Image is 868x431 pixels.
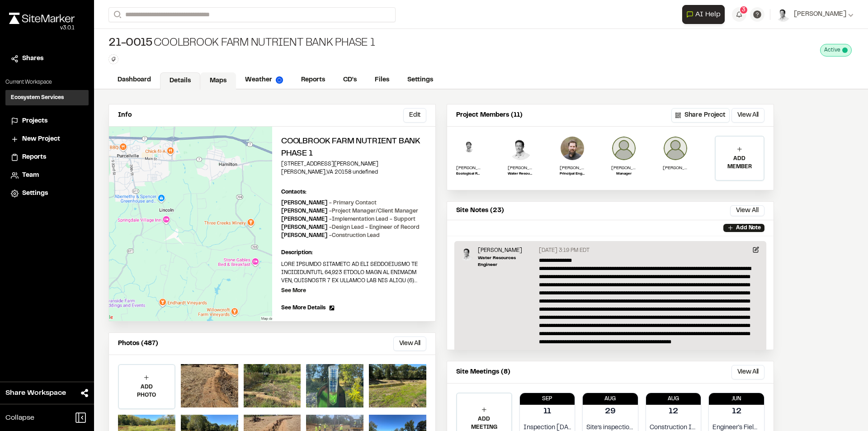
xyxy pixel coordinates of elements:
button: View All [731,108,764,123]
p: ADD MEMBER [716,155,764,171]
a: Projects [11,116,83,126]
a: Weather [236,71,292,89]
span: AI Help [695,9,721,20]
p: Jun [709,395,764,403]
span: 3 [742,6,745,14]
h2: Coolbrook Farm Nutrient Bank Phase 1 [281,136,426,160]
p: [PERSON_NAME] [281,232,380,240]
span: Active [824,46,840,54]
span: See More Details [281,304,325,312]
a: Reports [292,71,334,89]
p: [PERSON_NAME] [281,207,418,215]
p: 29 [605,406,616,418]
img: User [776,7,790,22]
img: Jon Roller [611,136,637,161]
a: Settings [11,189,83,199]
a: Settings [398,71,442,89]
button: Search [108,7,125,22]
span: New Project [22,134,60,144]
span: - Design Lead - Engineer of Record [329,225,420,230]
img: Kyle Ashmun [456,136,481,161]
p: [PERSON_NAME] [478,246,535,255]
span: Reports [22,152,46,162]
button: View All [393,336,426,351]
a: Details [160,72,200,90]
span: Collapse [5,412,34,423]
p: [STREET_ADDRESS][PERSON_NAME] [281,160,426,168]
p: [PERSON_NAME] [560,165,585,171]
span: Projects [22,116,47,126]
p: Info [118,110,132,120]
button: [PERSON_NAME] [776,7,854,22]
h3: Ecosystem Services [11,94,64,102]
p: [PERSON_NAME] [281,215,415,223]
p: Site Notes (23) [456,206,504,216]
p: [PERSON_NAME] [663,165,688,171]
a: Dashboard [108,71,160,89]
button: Share Project [671,108,730,123]
button: Edit [403,108,426,123]
img: Kip Mumaw [560,136,585,161]
img: Chris Sizemore [663,136,688,161]
img: rebrand.png [9,13,75,24]
div: Coolbrook Farm Nutrient Bank Phase 1 [108,36,375,51]
p: [DATE] 3:19 PM EDT [539,246,590,255]
p: 12 [669,406,678,418]
span: - Construction Lead [329,233,380,238]
p: Description: [281,249,426,257]
button: View All [730,205,764,216]
p: 11 [543,406,552,418]
p: Water Resources Engineer [508,171,533,177]
span: - Primary Contact [329,201,377,205]
span: Team [22,171,39,180]
p: Project Members (11) [456,110,523,120]
p: ADD PHOTO [119,383,175,399]
div: This project is active and counting against your active project count. [820,44,852,57]
p: [PERSON_NAME] , VA 20158 undefined [281,168,426,176]
a: Files [366,71,398,89]
span: Share Workspace [5,388,66,398]
p: Site Meetings (8) [456,367,510,377]
img: Alex Lucado [460,246,474,261]
p: [PERSON_NAME] [281,223,420,232]
img: precipai.png [276,76,283,84]
p: [PERSON_NAME] [281,199,377,207]
p: Current Workspace [5,78,89,86]
a: CD's [334,71,366,89]
span: 21-0015 [108,36,152,51]
p: [PERSON_NAME] [456,165,481,171]
img: Alex Lucado [508,136,533,161]
button: View All [731,365,764,379]
span: Shares [22,54,43,64]
button: 3 [732,7,746,22]
p: Contacts: [281,188,307,196]
p: Manager [611,171,637,177]
p: Photos (487) [118,339,158,349]
p: See More [281,287,306,295]
span: - Project Manager/Client Manager [329,209,418,213]
p: Principal Engineer [560,171,585,177]
span: This project is active and counting against your active project count. [842,47,848,53]
p: Add Note [736,224,761,232]
a: Reports [11,152,83,162]
button: Open AI Assistant [682,5,725,24]
p: Aug [583,395,638,403]
span: - Implementation Lead - Support [329,217,415,222]
p: LORE IPSUMDO SITAMETC AD ELI SEDDOEIUSMO TE INCIDIDUNTUTL 64,923 ETDOLO MAGN AL ENIMADM VEN, QUIS... [281,260,426,285]
p: Ecological Restoration Specialist [456,171,481,177]
a: Shares [11,54,83,64]
span: [PERSON_NAME] [794,9,846,19]
a: Team [11,171,83,180]
p: [PERSON_NAME] [611,165,637,171]
div: Oh geez...please don't... [9,24,75,32]
p: Water Resources Engineer [478,255,535,268]
a: New Project [11,134,83,144]
p: Sep [520,395,575,403]
p: Aug [646,395,701,403]
a: Maps [200,72,236,90]
button: Edit Tags [108,54,118,64]
span: Settings [22,189,48,199]
div: Open AI Assistant [682,5,728,24]
p: [PERSON_NAME] [508,165,533,171]
p: 12 [732,406,741,418]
